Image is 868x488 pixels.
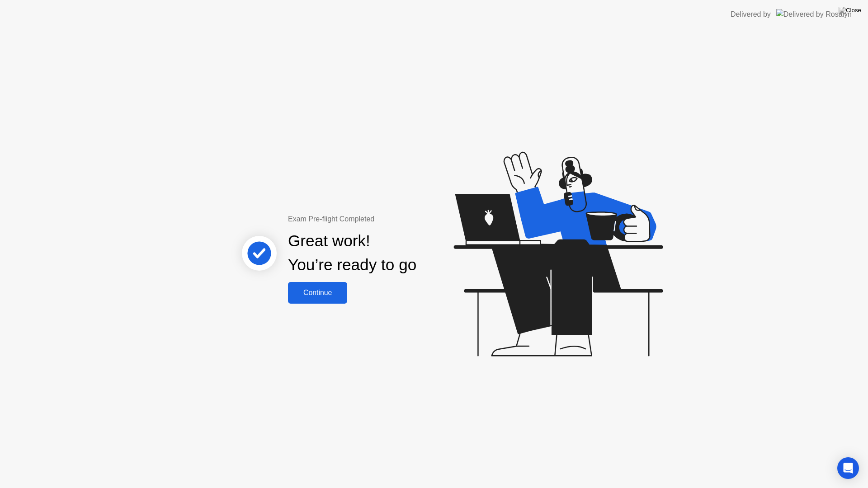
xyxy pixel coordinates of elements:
div: Exam Pre-flight Completed [288,214,475,225]
button: Continue [288,282,347,304]
div: Delivered by [731,9,771,20]
div: Open Intercom Messenger [837,457,859,479]
img: Delivered by Rosalyn [776,9,852,19]
img: Close [839,7,861,14]
div: Continue [291,289,344,297]
div: Great work! You’re ready to go [288,229,416,277]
